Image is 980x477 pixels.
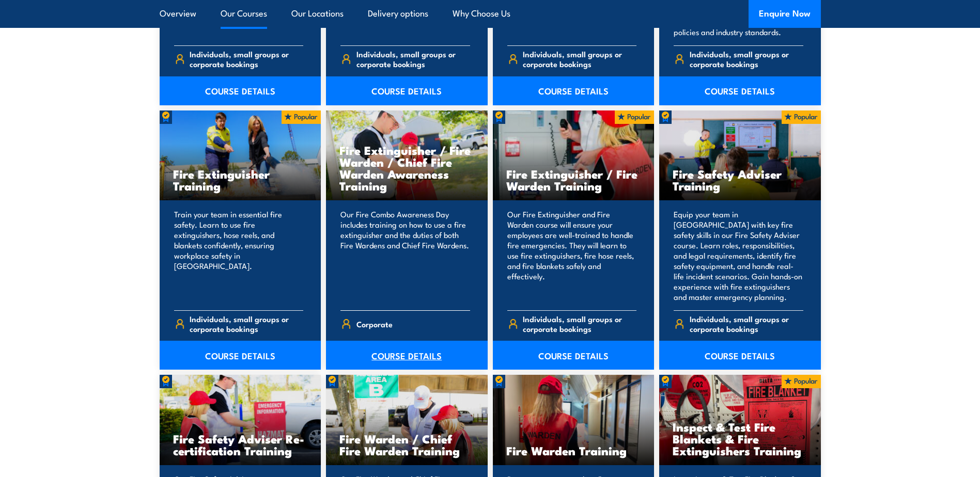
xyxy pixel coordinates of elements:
h3: Fire Safety Adviser Re-certification Training [173,433,308,456]
h3: Fire Warden Training [506,444,641,456]
span: Individuals, small groups or corporate bookings [356,49,470,69]
h3: Fire Extinguisher Training [173,168,308,192]
h3: Fire Extinguisher / Fire Warden / Chief Fire Warden Awareness Training [339,144,474,192]
span: Individuals, small groups or corporate bookings [190,314,303,333]
span: Individuals, small groups or corporate bookings [690,49,803,69]
a: COURSE DETAILS [493,76,655,105]
span: Individuals, small groups or corporate bookings [523,314,636,333]
a: COURSE DETAILS [160,76,321,105]
p: Train your team in essential fire safety. Learn to use fire extinguishers, hose reels, and blanke... [174,209,304,302]
h3: Fire Extinguisher / Fire Warden Training [506,168,641,192]
a: COURSE DETAILS [659,76,821,105]
span: Individuals, small groups or corporate bookings [190,49,303,69]
span: Individuals, small groups or corporate bookings [523,49,636,69]
span: Corporate [356,316,393,332]
a: COURSE DETAILS [493,341,655,370]
a: COURSE DETAILS [659,341,821,370]
a: COURSE DETAILS [326,341,488,370]
h3: Fire Safety Adviser Training [673,168,807,192]
a: COURSE DETAILS [326,76,488,105]
a: COURSE DETAILS [160,341,321,370]
p: Equip your team in [GEOGRAPHIC_DATA] with key fire safety skills in our Fire Safety Adviser cours... [674,209,803,302]
h3: Fire Warden / Chief Fire Warden Training [339,433,474,456]
p: Our Fire Extinguisher and Fire Warden course will ensure your employees are well-trained to handl... [507,209,637,302]
h3: Inspect & Test Fire Blankets & Fire Extinguishers Training [673,421,807,456]
span: Individuals, small groups or corporate bookings [690,314,803,333]
p: Our Fire Combo Awareness Day includes training on how to use a fire extinguisher and the duties o... [340,209,470,302]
